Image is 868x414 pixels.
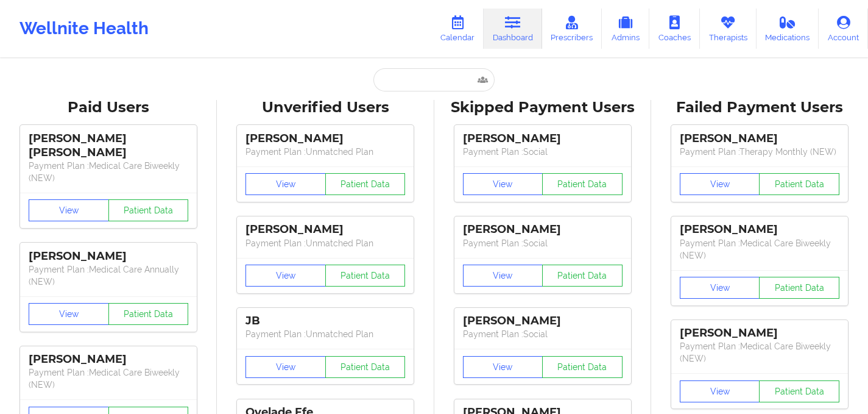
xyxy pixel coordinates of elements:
p: Payment Plan : Medical Care Biweekly (NEW) [680,237,839,262]
button: Patient Data [108,199,189,221]
button: View [245,356,326,378]
div: [PERSON_NAME] [680,132,839,146]
div: [PERSON_NAME] [463,223,623,237]
div: [PERSON_NAME] [463,132,623,146]
a: Dashboard [484,9,542,49]
a: Medications [757,9,819,49]
a: Prescribers [542,9,602,49]
div: Skipped Payment Users [443,98,643,117]
div: [PERSON_NAME] [245,132,405,146]
a: Calendar [431,9,484,49]
p: Payment Plan : Therapy Monthly (NEW) [680,146,839,158]
p: Payment Plan : Medical Care Annually (NEW) [29,263,188,288]
div: [PERSON_NAME] [245,223,405,237]
button: View [245,173,326,195]
button: Patient Data [542,265,623,287]
a: Account [819,9,868,49]
button: Patient Data [108,303,189,325]
button: View [680,173,760,195]
button: View [245,265,326,287]
div: [PERSON_NAME] [29,249,188,263]
button: View [29,303,109,325]
p: Payment Plan : Social [463,146,623,158]
button: Patient Data [759,173,839,195]
button: View [680,380,760,402]
button: View [463,173,543,195]
p: Payment Plan : Medical Care Biweekly (NEW) [29,160,188,184]
div: [PERSON_NAME] [463,314,623,328]
a: Coaches [649,9,700,49]
div: Unverified Users [225,98,425,117]
div: JB [245,314,405,328]
button: Patient Data [759,380,839,402]
div: Failed Payment Users [660,98,859,117]
button: View [29,199,109,221]
div: [PERSON_NAME] [29,352,188,366]
p: Payment Plan : Medical Care Biweekly (NEW) [680,340,839,365]
p: Payment Plan : Social [463,237,623,249]
p: Payment Plan : Medical Care Biweekly (NEW) [29,366,188,391]
button: Patient Data [542,356,623,378]
p: Payment Plan : Unmatched Plan [245,146,405,158]
p: Payment Plan : Unmatched Plan [245,328,405,340]
div: [PERSON_NAME] [680,223,839,237]
p: Payment Plan : Unmatched Plan [245,237,405,249]
a: Admins [602,9,649,49]
button: Patient Data [759,277,839,299]
div: [PERSON_NAME] [680,326,839,340]
button: View [463,356,543,378]
div: Paid Users [9,98,208,117]
p: Payment Plan : Social [463,328,623,340]
button: View [680,277,760,299]
button: Patient Data [325,356,406,378]
button: Patient Data [325,265,406,287]
button: View [463,265,543,287]
a: Therapists [700,9,757,49]
button: Patient Data [325,173,406,195]
div: [PERSON_NAME] [PERSON_NAME] [29,132,188,160]
button: Patient Data [542,173,623,195]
